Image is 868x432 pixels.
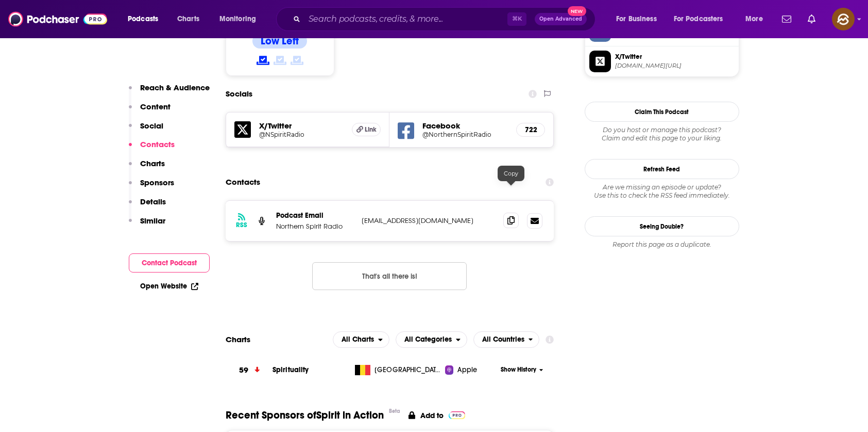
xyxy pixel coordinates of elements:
p: Sponsors [140,178,174,187]
p: Similar [140,216,165,226]
span: Do you host or manage this podcast? [585,126,739,134]
button: open menu [667,11,738,27]
h3: 59 [239,364,248,376]
span: Logged in as hey85204 [832,8,855,30]
button: Charts [129,158,165,178]
span: All Countries [482,336,524,343]
button: Open AdvancedNew [535,13,587,25]
input: Search podcasts, credits, & more... [304,11,507,27]
h5: 722 [525,125,536,134]
a: Charts [171,11,206,27]
button: Details [129,197,166,216]
span: Belgium [375,365,441,375]
h3: RSS [236,221,247,229]
h5: Facebook [422,121,508,131]
button: open menu [738,11,776,27]
div: Search podcasts, credits, & more... [286,7,605,31]
p: [EMAIL_ADDRESS][DOMAIN_NAME] [362,216,496,225]
button: open menu [396,331,467,348]
h5: X/Twitter [259,121,344,131]
div: Beta [389,408,400,414]
img: Podchaser - Follow, Share and Rate Podcasts [8,9,107,29]
span: Link [365,125,377,134]
span: X/Twitter [615,52,735,61]
img: Pro Logo [449,411,466,419]
span: All Categories [404,336,452,343]
div: Report this page as a duplicate. [585,241,739,249]
button: open menu [609,11,670,27]
a: Link [352,123,381,136]
span: All Charts [342,336,374,343]
span: New [568,6,586,16]
a: Open Website [140,282,198,291]
p: Details [140,197,166,206]
span: For Podcasters [674,12,723,26]
h2: Categories [396,331,467,348]
button: Content [129,102,171,121]
span: Monitoring [219,12,256,26]
span: For Business [616,12,657,26]
a: Apple [445,365,497,375]
a: Show notifications dropdown [778,10,795,28]
p: Social [140,121,163,131]
span: ⌘ K [507,12,526,26]
p: Add to [420,411,444,420]
span: twitter.com/NSpiritRadio [615,62,735,70]
span: Charts [177,12,199,26]
button: open menu [333,331,389,348]
p: Northern Spirit Radio [276,222,353,231]
div: Claim and edit this page to your liking. [585,126,739,142]
a: Show notifications dropdown [804,10,820,28]
button: Contact Podcast [129,253,210,273]
h2: Contacts [226,172,260,192]
span: Apple [457,365,477,375]
a: Spirituality [273,365,309,374]
span: Recent Sponsors of Spirit in Action [226,409,384,422]
h4: Low Left [261,35,299,47]
a: X/Twitter[DOMAIN_NAME][URL] [589,51,735,72]
p: Podcast Email [276,211,353,220]
button: open menu [121,11,172,27]
p: Charts [140,158,165,168]
a: [GEOGRAPHIC_DATA] [351,365,445,375]
p: Content [140,102,171,111]
button: Claim This Podcast [585,102,739,122]
button: Refresh Feed [585,159,739,179]
a: @NSpiritRadio [259,131,344,138]
h2: Charts [226,334,250,344]
button: Reach & Audience [129,83,210,102]
button: Nothing here. [312,262,467,290]
a: Seeing Double? [585,216,739,236]
p: Contacts [140,139,175,149]
h2: Countries [473,331,540,348]
button: open menu [473,331,540,348]
span: Show History [501,365,536,374]
button: Contacts [129,139,175,158]
a: Add to [409,409,466,422]
button: Sponsors [129,178,174,197]
div: Copy [498,166,524,181]
img: User Profile [832,8,855,30]
button: Show History [497,365,547,374]
span: Podcasts [128,12,158,26]
h2: Socials [226,84,252,104]
button: open menu [212,11,269,27]
button: Show profile menu [832,8,855,30]
div: Are we missing an episode or update? Use this to check the RSS feed immediately. [585,183,739,200]
span: More [745,12,763,26]
p: Reach & Audience [140,83,210,92]
span: Open Advanced [539,17,582,22]
a: @NorthernSpiritRadio [422,131,508,138]
h2: Platforms [333,331,389,348]
button: Social [129,121,163,140]
a: 59 [226,356,273,385]
button: Similar [129,216,165,235]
